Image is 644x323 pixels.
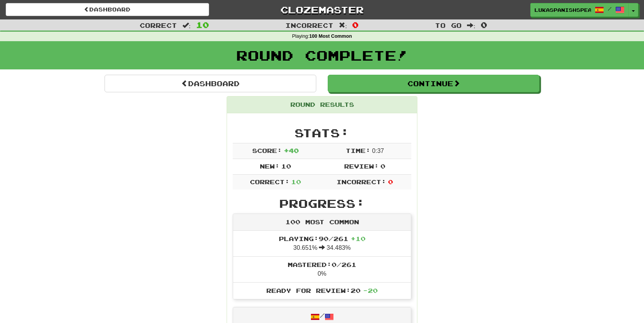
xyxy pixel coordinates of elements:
span: Playing: 90 / 261 [279,235,365,242]
span: 0 [380,162,385,170]
a: Clozemaster [221,3,424,16]
li: 30.651% 34.483% [233,231,411,257]
span: 10 [291,178,301,185]
span: + 10 [351,235,365,242]
span: Incorrect: [336,178,386,185]
h2: Progress: [233,197,411,210]
h2: Stats: [233,127,411,139]
span: 0 [481,20,487,29]
h1: Round Complete! [3,48,641,63]
span: : [182,22,191,29]
strong: 100 Most Common [309,34,352,39]
span: Incorrect [285,21,333,29]
a: Dashboard [6,3,209,16]
span: - 20 [363,287,378,294]
span: : [467,22,475,29]
span: + 40 [284,147,299,154]
span: Ready for Review: 20 [266,287,378,294]
span: To go [435,21,462,29]
span: Review: [344,162,379,170]
span: / [608,6,612,11]
span: 0 : 37 [372,148,384,154]
span: LukaSpanishSpeakerIntheMaking [535,6,591,13]
button: Continue [328,75,539,92]
div: Round Results [227,96,417,113]
span: Time: [346,147,370,154]
span: Mastered: 0 / 261 [288,261,356,268]
span: New: [260,162,280,170]
a: LukaSpanishSpeakerIntheMaking / [530,3,629,17]
div: 100 Most Common [233,214,411,231]
span: 10 [281,162,291,170]
span: Score: [252,147,282,154]
span: 0 [388,178,393,185]
span: : [339,22,347,29]
span: Correct [140,21,177,29]
span: 10 [196,20,209,29]
a: Dashboard [105,75,316,92]
span: 0 [352,20,359,29]
li: 0% [233,256,411,283]
span: Correct: [250,178,290,185]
